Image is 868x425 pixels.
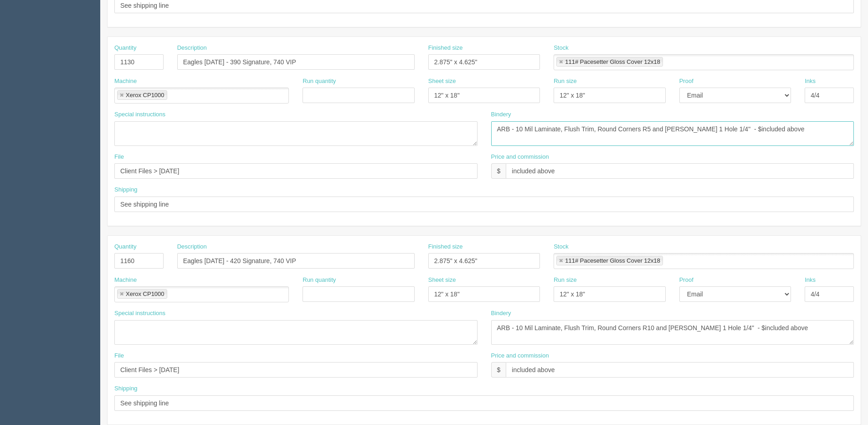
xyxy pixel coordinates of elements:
[428,276,456,285] label: Sheet size
[428,77,456,86] label: Sheet size
[114,110,165,119] label: Special instructions
[114,352,124,360] label: File
[177,44,207,52] label: Description
[554,243,569,251] label: Stock
[679,276,693,285] label: Proof
[491,110,511,119] label: Bindery
[491,362,506,378] div: $
[114,77,137,86] label: Machine
[114,44,136,52] label: Quantity
[565,258,660,264] div: 111# Pacesetter Gloss Cover 12x18
[177,243,207,251] label: Description
[805,276,816,285] label: Inks
[126,291,164,297] div: Xerox CP1000
[491,163,506,179] div: $
[679,77,693,86] label: Proof
[491,121,854,146] textarea: ARB - 10 Mil Laminate, Flush Trim, Round Corners R10 and [PERSON_NAME] 1 Hole 1/4" - $included above
[491,153,549,161] label: Price and commission
[114,153,124,161] label: File
[491,309,511,318] label: Bindery
[114,384,138,393] label: Shipping
[554,44,569,52] label: Stock
[554,77,577,86] label: Run size
[565,59,660,65] div: 111# Pacesetter Gloss Cover 12x18
[114,186,138,194] label: Shipping
[491,320,854,345] textarea: ARB - 10 Mil Laminate, Flush Trim, Round Corners R10 and [PERSON_NAME] 1 Hole 1/4" - $included above
[428,44,463,52] label: Finished size
[303,77,336,86] label: Run quantity
[491,352,549,360] label: Price and commission
[554,276,577,285] label: Run size
[114,243,136,251] label: Quantity
[303,276,336,285] label: Run quantity
[114,276,137,285] label: Machine
[114,309,165,318] label: Special instructions
[805,77,816,86] label: Inks
[126,92,164,98] div: Xerox CP1000
[428,243,463,251] label: Finished size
